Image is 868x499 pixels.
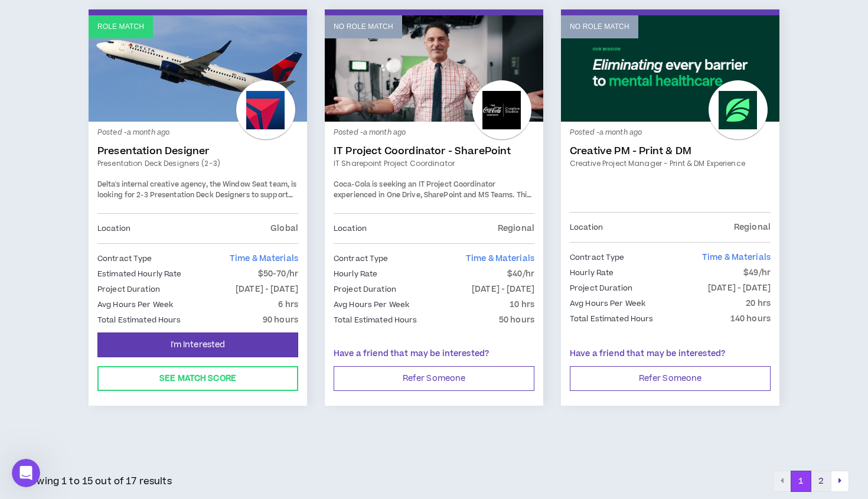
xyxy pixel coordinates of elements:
p: Project Duration [334,283,396,296]
p: Posted - a month ago [334,128,534,138]
p: 50 hours [499,314,534,327]
p: Posted - a month ago [570,128,771,138]
a: No Role Match [561,15,779,122]
p: [DATE] - [DATE] [708,282,771,295]
p: 10 hrs [510,298,534,311]
p: Hourly Rate [334,268,377,281]
p: Regional [734,221,771,234]
p: Have a friend that may be interested? [570,348,771,360]
p: Hourly Rate [570,266,614,279]
p: Total Estimated Hours [334,314,417,327]
button: See Match Score [97,366,298,391]
p: Location [97,222,130,235]
p: 140 hours [730,312,771,325]
p: [DATE] - [DATE] [472,283,534,296]
p: Avg Hours Per Week [570,297,645,310]
p: Location [334,222,367,235]
p: Total Estimated Hours [97,314,181,327]
button: 1 [791,471,811,492]
p: Contract Type [97,252,152,265]
p: Total Estimated Hours [570,312,654,325]
a: Role Match [89,15,307,122]
a: Presentation Deck Designers (2-3) [97,158,298,169]
a: Creative Project Manager - Print & DM Experience [570,158,771,169]
p: Location [570,221,603,234]
a: Creative PM - Print & DM [570,145,771,157]
nav: pagination [773,471,849,492]
p: Regional [498,222,534,235]
p: Estimated Hourly Rate [97,268,182,281]
p: Contract Type [570,251,625,264]
p: Project Duration [570,282,632,295]
p: 6 hrs [278,298,298,311]
a: No Role Match [325,15,543,122]
p: $50-70/hr [258,268,298,281]
span: Coca-Cola is seeking an IT Project Coordinator experienced in One Drive, SharePoint and MS Teams.... [334,180,531,231]
p: Posted - a month ago [97,128,298,138]
p: $49/hr [743,266,771,279]
iframe: Intercom live chat [12,459,40,487]
p: Have a friend that may be interested? [334,348,534,360]
p: Role Match [97,21,144,32]
span: Time & Materials [466,253,534,265]
p: Contract Type [334,252,389,265]
button: 2 [811,471,831,492]
p: 90 hours [263,314,298,327]
p: Showing 1 to 15 out of 17 results [19,474,172,488]
button: Refer Someone [334,366,534,391]
p: No Role Match [570,21,629,32]
button: Refer Someone [570,366,771,391]
p: Avg Hours Per Week [334,298,409,311]
span: I'm Interested [171,340,226,351]
p: Global [270,222,298,235]
span: Time & Materials [702,252,771,263]
span: Time & Materials [230,253,298,265]
a: IT Project Coordinator - SharePoint [334,145,534,157]
p: $40/hr [507,268,534,281]
button: I'm Interested [97,332,298,357]
a: IT Sharepoint Project Coordinator [334,158,534,169]
p: [DATE] - [DATE] [236,283,298,296]
a: Presentation Designer [97,145,298,157]
p: 20 hrs [746,297,771,310]
span: Delta's internal creative agency, the Window Seat team, is looking for 2-3 Presentation Deck Desi... [97,180,296,221]
p: Project Duration [97,283,160,296]
p: No Role Match [334,21,393,32]
p: Avg Hours Per Week [97,298,173,311]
